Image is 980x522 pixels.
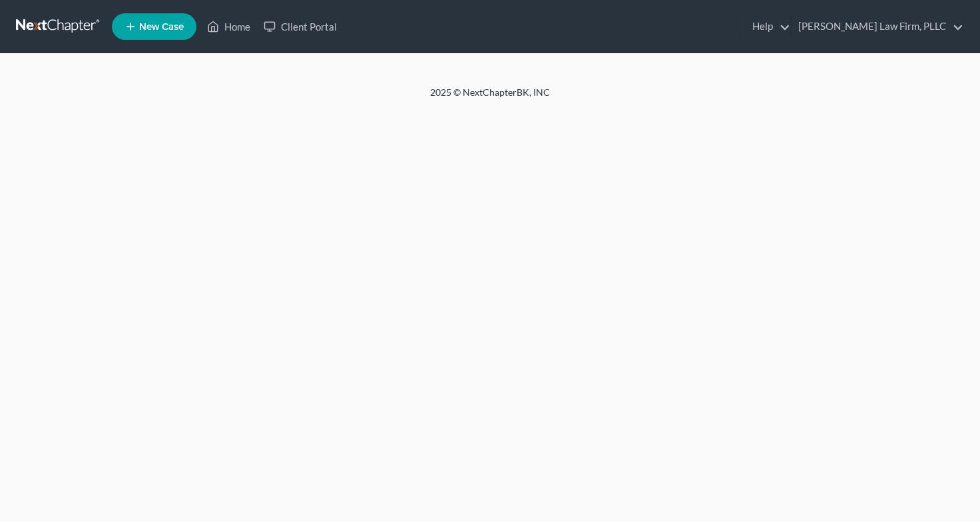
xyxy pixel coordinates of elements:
a: [PERSON_NAME] Law Firm, PLLC [792,15,963,39]
new-legal-case-button: New Case [112,13,196,40]
a: Client Portal [257,15,344,39]
a: Help [746,15,790,39]
div: 2025 © NextChapterBK, INC [111,86,869,110]
a: Home [200,15,257,39]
